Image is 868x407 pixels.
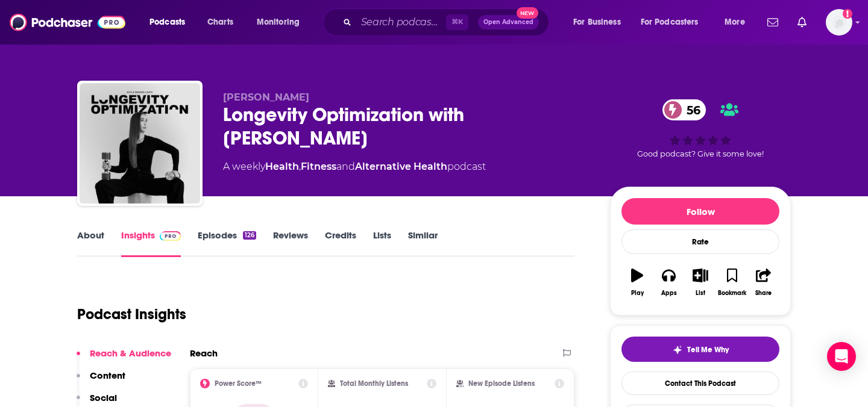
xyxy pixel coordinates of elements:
h2: Total Monthly Listens [340,379,408,388]
button: Bookmark [716,261,747,304]
a: Alternative Health [355,161,447,172]
div: Rate [621,229,779,254]
div: Play [631,290,644,297]
span: For Podcasters [641,14,699,31]
a: Charts [200,13,241,32]
h2: New Episode Listens [468,379,535,388]
button: tell me why sparkleTell Me Why [621,337,779,362]
a: Show notifications dropdown [793,12,811,33]
button: open menu [716,13,760,32]
a: InsightsPodchaser Pro [121,229,181,257]
img: Podchaser - Follow, Share and Rate Podcasts [10,11,125,34]
div: Search podcasts, credits, & more... [335,8,561,36]
span: For Business [573,14,621,31]
h2: Power Score™ [215,379,262,388]
img: User Profile [826,9,852,36]
a: Fitness [301,161,336,172]
a: Health [265,161,299,172]
a: Lists [373,229,391,257]
span: Open Advanced [483,19,533,25]
button: Apps [653,261,684,304]
span: More [725,14,745,31]
button: open menu [633,13,716,32]
h1: Podcast Insights [77,305,186,323]
svg: Add a profile image [843,9,852,19]
a: About [77,229,104,257]
button: Play [621,261,653,304]
img: tell me why sparkle [673,345,682,355]
div: Open Intercom Messenger [827,342,856,371]
span: Tell Me Why [687,345,729,355]
span: Monitoring [257,14,300,31]
div: List [696,290,705,297]
span: 56 [675,99,706,120]
div: Bookmark [718,290,746,297]
div: Share [755,290,772,297]
a: Episodes126 [198,229,256,257]
span: , [299,161,301,172]
button: open menu [141,13,201,32]
span: and [336,161,355,172]
button: open menu [248,13,315,32]
div: Apps [661,290,677,297]
button: Content [77,370,125,392]
span: [PERSON_NAME] [223,92,309,103]
p: Reach & Audience [90,347,171,359]
button: open menu [565,13,636,32]
span: ⌘ K [446,14,468,30]
button: Open AdvancedNew [478,15,539,30]
span: Podcasts [149,14,185,31]
a: Show notifications dropdown [763,12,783,33]
p: Social [90,392,117,403]
a: Similar [408,229,438,257]
img: Longevity Optimization with Kayla Barnes-Lentz [80,83,200,203]
p: Content [90,370,125,381]
span: Logged in as AutumnKatie [826,9,852,36]
img: Podchaser Pro [160,231,181,241]
span: New [517,7,538,19]
a: Reviews [273,229,308,257]
button: List [685,261,716,304]
button: Follow [621,198,779,225]
button: Share [748,261,779,304]
a: Contact This Podcast [621,371,779,395]
input: Search podcasts, credits, & more... [356,13,446,32]
span: Charts [207,14,233,31]
div: 56Good podcast? Give it some love! [610,92,791,166]
div: A weekly podcast [223,160,486,174]
a: Credits [325,229,356,257]
div: 126 [243,231,256,240]
button: Reach & Audience [77,347,171,370]
button: Show profile menu [826,9,852,36]
h2: Reach [190,347,218,359]
span: Good podcast? Give it some love! [637,149,764,158]
a: 56 [662,99,706,120]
